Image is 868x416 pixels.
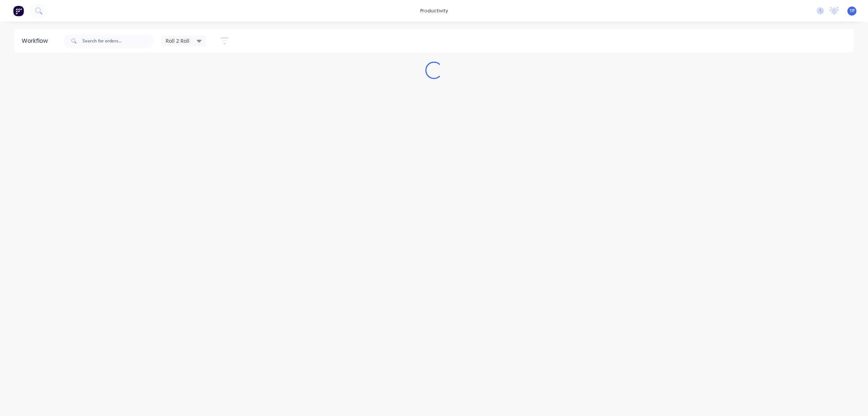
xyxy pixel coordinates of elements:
[417,5,452,16] div: productivity
[850,8,855,14] span: 1P
[82,34,154,48] input: Search for orders...
[22,37,51,45] div: Workflow
[166,37,190,45] span: Roll 2 Roll
[13,5,24,16] img: Factory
